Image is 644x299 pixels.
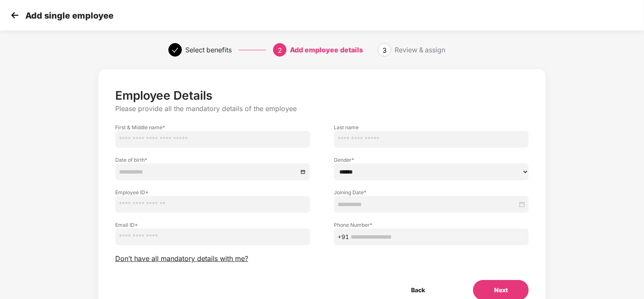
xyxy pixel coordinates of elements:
label: Last name [334,124,529,131]
label: Date of birth [115,156,310,163]
label: Phone Number [334,221,529,228]
img: svg+xml;base64,PHN2ZyB4bWxucz0iaHR0cDovL3d3dy53My5vcmcvMjAwMC9zdmciIHdpZHRoPSIzMCIgaGVpZ2h0PSIzMC... [8,9,21,22]
p: Please provide all the mandatory details of the employee [115,104,529,113]
span: +91 [338,232,349,242]
label: Gender [334,156,529,163]
label: Email ID [115,221,310,228]
span: Don’t have all mandatory details with me? [115,254,248,263]
div: Select benefits [185,43,232,57]
label: First & Middle name [115,124,310,131]
span: check [172,47,179,54]
span: 3 [382,46,387,54]
label: Employee ID [115,189,310,196]
span: 2 [278,46,282,54]
label: Joining Date [334,189,529,196]
p: Add single employee [25,11,114,21]
p: Employee Details [115,88,529,103]
div: Add employee details [290,43,363,57]
div: Review & assign [395,43,445,57]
